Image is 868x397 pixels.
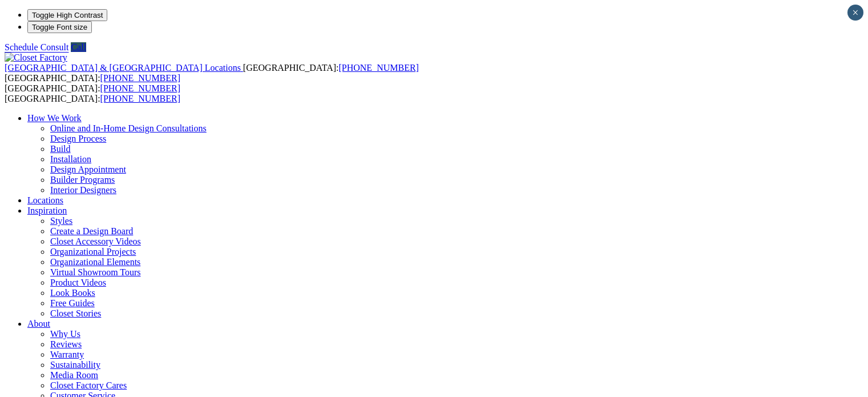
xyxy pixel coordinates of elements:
a: [PHONE_NUMBER] [100,94,180,103]
a: Design Process [50,134,106,143]
button: Toggle High Contrast [27,9,107,21]
a: Closet Factory Cares [50,380,127,390]
span: [GEOGRAPHIC_DATA]: [GEOGRAPHIC_DATA]: [5,63,419,83]
a: Build [50,144,71,154]
img: Closet Factory [5,53,67,63]
a: Closet Accessory Videos [50,236,141,246]
a: How We Work [27,113,82,123]
a: Sustainability [50,360,100,370]
a: Installation [50,154,91,164]
a: Media Room [50,370,98,380]
a: Free Guides [50,298,95,308]
span: Toggle Font size [32,23,87,31]
a: Create a Design Board [50,226,133,236]
span: [GEOGRAPHIC_DATA]: [GEOGRAPHIC_DATA]: [5,83,180,103]
a: Online and In-Home Design Consultations [50,123,207,133]
a: Why Us [50,329,80,339]
a: Styles [50,216,72,226]
a: Locations [27,195,63,205]
a: Organizational Projects [50,247,136,256]
a: Inspiration [27,206,67,215]
a: [PHONE_NUMBER] [100,83,180,93]
a: Organizational Elements [50,257,140,267]
a: Virtual Showroom Tours [50,267,141,277]
a: Interior Designers [50,185,116,195]
span: Toggle High Contrast [32,11,103,19]
a: Design Appointment [50,165,126,174]
a: Closet Stories [50,308,101,318]
a: [PHONE_NUMBER] [338,63,418,73]
a: About [27,319,50,328]
a: Warranty [50,350,84,359]
button: Close [847,5,863,21]
a: Builder Programs [50,175,115,185]
a: Call [71,42,86,52]
span: [GEOGRAPHIC_DATA] & [GEOGRAPHIC_DATA] Locations [5,63,241,73]
a: [GEOGRAPHIC_DATA] & [GEOGRAPHIC_DATA] Locations [5,63,243,73]
a: Schedule Consult [5,42,68,52]
a: [PHONE_NUMBER] [100,73,180,83]
a: Look Books [50,288,95,298]
button: Toggle Font size [27,21,92,33]
a: Product Videos [50,278,106,287]
a: Reviews [50,339,82,349]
